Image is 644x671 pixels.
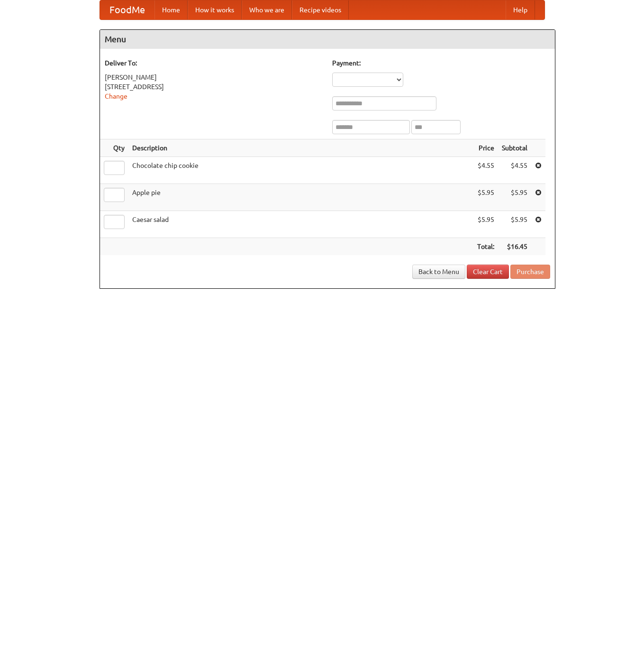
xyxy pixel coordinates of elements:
[128,211,473,238] td: Caesar salad
[105,58,323,68] h5: Deliver To:
[100,139,128,157] th: Qty
[105,82,323,92] div: [STREET_ADDRESS]
[506,0,535,19] a: Help
[412,265,465,279] a: Back to Menu
[154,0,188,19] a: Home
[498,139,531,157] th: Subtotal
[128,157,473,184] td: Chocolate chip cookie
[498,238,531,256] th: $16.45
[332,58,550,68] h5: Payment:
[128,184,473,211] td: Apple pie
[473,157,498,184] td: $4.55
[510,265,550,279] button: Purchase
[498,157,531,184] td: $4.55
[473,184,498,211] td: $5.95
[188,0,242,19] a: How it works
[473,238,498,256] th: Total:
[498,184,531,211] td: $5.95
[473,211,498,238] td: $5.95
[128,139,473,157] th: Description
[105,73,323,82] div: [PERSON_NAME]
[105,92,127,100] a: Change
[473,139,498,157] th: Price
[242,0,292,19] a: Who we are
[100,30,555,49] h4: Menu
[467,265,509,279] a: Clear Cart
[100,0,154,19] a: FoodMe
[498,211,531,238] td: $5.95
[292,0,349,19] a: Recipe videos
